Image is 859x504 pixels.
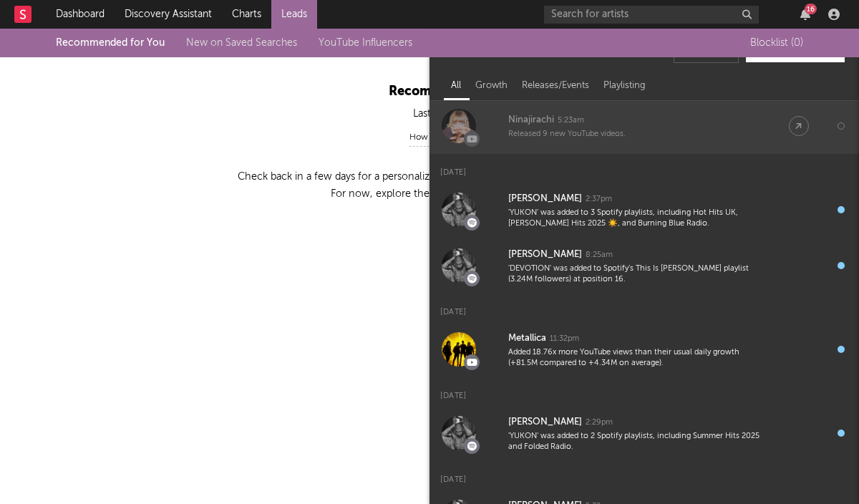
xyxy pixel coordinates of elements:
[508,129,760,140] div: Released 9 new YouTube videos.
[800,9,810,20] button: 16
[550,334,579,344] div: 11:32pm
[429,321,859,377] a: Metallica11:32pmAdded 18.76x more YouTube views than their usual daily growth (+81.5M compared to...
[429,294,859,321] div: [DATE]
[586,194,612,205] div: 2:37pm
[515,74,596,98] div: Releases/Events
[544,6,759,24] input: Search for artists
[429,154,859,182] div: [DATE]
[319,38,412,48] a: YouTube Influencers
[508,347,760,369] div: Added 18.76x more YouTube views than their usual daily growth (+81.5M compared to +4.34M on avera...
[468,74,515,98] div: Growth
[508,208,760,230] div: 'YUKON' was added to 3 Spotify playlists, including Hot Hits UK, [PERSON_NAME] Hits 2025 ☀️, and ...
[508,190,582,208] div: [PERSON_NAME]
[508,112,554,129] div: Ninajirachi
[429,405,859,461] a: [PERSON_NAME]2:29pm'YUKON' was added to 2 Spotify playlists, including Summer Hits 2025 and Folde...
[429,98,859,154] a: Ninajirachi5:23amReleased 9 new YouTube videos.
[508,330,546,347] div: Metallica
[586,417,613,428] div: 2:29pm
[444,74,468,98] div: All
[409,129,510,147] div: How was this list created?
[429,377,859,405] div: [DATE]
[508,263,760,286] div: 'DEVOTION' was added to Spotify's This Is [PERSON_NAME] playlist (3.24M followers) at position 16.
[805,4,817,14] div: 16
[586,250,613,261] div: 8:25am
[508,246,582,263] div: [PERSON_NAME]
[750,38,803,48] span: Blocklist
[429,182,859,238] a: [PERSON_NAME]2:37pm'YUKON' was added to 3 Spotify playlists, including Hot Hits UK, [PERSON_NAME]...
[558,115,584,126] div: 5:23am
[86,105,833,122] div: Last Updated [DATE]
[389,85,530,98] span: Recommended for You
[791,34,803,52] span: ( 0 )
[186,38,297,48] a: New on Saved Searches
[137,168,782,203] p: Check back in a few days for a personalized list of leads, tailored to your discovery preferences...
[508,414,582,431] div: [PERSON_NAME]
[429,461,859,489] div: [DATE]
[596,74,653,98] div: Playlisting
[429,238,859,294] a: [PERSON_NAME]8:25am'DEVOTION' was added to Spotify's This Is [PERSON_NAME] playlist (3.24M follow...
[508,431,760,453] div: 'YUKON' was added to 2 Spotify playlists, including Summer Hits 2025 and Folded Radio.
